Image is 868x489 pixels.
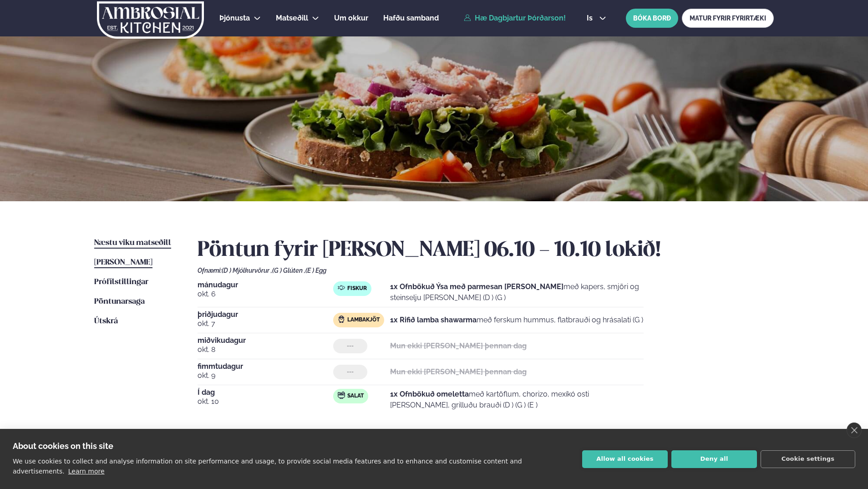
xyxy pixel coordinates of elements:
span: Pöntunarsaga [94,298,145,306]
span: Næstu viku matseðill [94,239,171,247]
a: Hæ Dagbjartur Þórðarson! [464,14,566,22]
span: mánudagur [198,281,333,289]
span: okt. 8 [198,344,333,355]
span: okt. 9 [198,370,333,381]
a: Hafðu samband [383,13,439,24]
div: Ofnæmi: [198,267,774,274]
strong: 1x Ofnbökuð Ýsa með parmesan [PERSON_NAME] [390,282,563,291]
a: Útskrá [94,316,118,327]
span: (E ) Egg [305,267,326,274]
a: Prófílstillingar [94,277,148,288]
p: með kartöflum, chorizo, mexíkó osti [PERSON_NAME], grilluðu brauði (D ) (G ) (E ) [390,389,644,411]
span: --- [347,342,354,350]
a: close [847,423,862,438]
p: með ferskum hummus, flatbrauði og hrásalati (G ) [390,315,643,326]
span: [PERSON_NAME] [94,259,152,266]
button: Deny all [671,450,757,468]
span: Um okkur [334,14,368,22]
span: Salat [347,392,364,400]
span: miðvikudagur [198,337,333,344]
img: logo [96,1,205,39]
a: Næstu viku matseðill [94,238,171,249]
span: okt. 10 [198,396,333,407]
strong: 1x Ofnbökuð omeletta [390,390,469,398]
a: Um okkur [334,13,368,24]
span: Lambakjöt [347,316,380,324]
a: [PERSON_NAME] [94,257,152,268]
span: (D ) Mjólkurvörur , [222,267,272,274]
img: fish.svg [338,284,345,291]
span: is [587,15,595,22]
span: Hafðu samband [383,14,439,22]
span: þriðjudagur [198,311,333,318]
strong: Mun ekki [PERSON_NAME] þennan dag [390,341,527,350]
button: is [579,15,614,22]
span: Matseðill [276,14,308,22]
strong: Mun ekki [PERSON_NAME] þennan dag [390,367,527,376]
a: Pöntunarsaga [94,296,145,307]
a: Matseðill [276,13,308,24]
button: Cookie settings [761,450,855,468]
span: okt. 6 [198,289,333,300]
span: Í dag [198,389,333,396]
span: Útskrá [94,317,118,325]
img: salad.svg [338,392,345,399]
span: fimmtudagur [198,363,333,370]
span: Þjónusta [219,14,250,22]
a: MATUR FYRIR FYRIRTÆKI [682,9,774,28]
button: Allow all cookies [582,450,668,468]
img: Lamb.svg [338,316,345,323]
a: Þjónusta [219,13,250,24]
h2: Pöntun fyrir [PERSON_NAME] 06.10 - 10.10 lokið! [198,238,774,263]
span: okt. 7 [198,318,333,329]
strong: 1x Rifið lamba shawarma [390,316,477,324]
button: BÓKA BORÐ [626,9,678,28]
span: --- [347,368,354,376]
p: We use cookies to collect and analyse information on site performance and usage, to provide socia... [13,458,522,475]
p: með kapers, smjöri og steinselju [PERSON_NAME] (D ) (G ) [390,281,644,303]
span: (G ) Glúten , [272,267,305,274]
span: Prófílstillingar [94,278,148,286]
strong: About cookies on this site [13,441,113,451]
span: Fiskur [347,285,367,292]
a: Learn more [68,468,105,475]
